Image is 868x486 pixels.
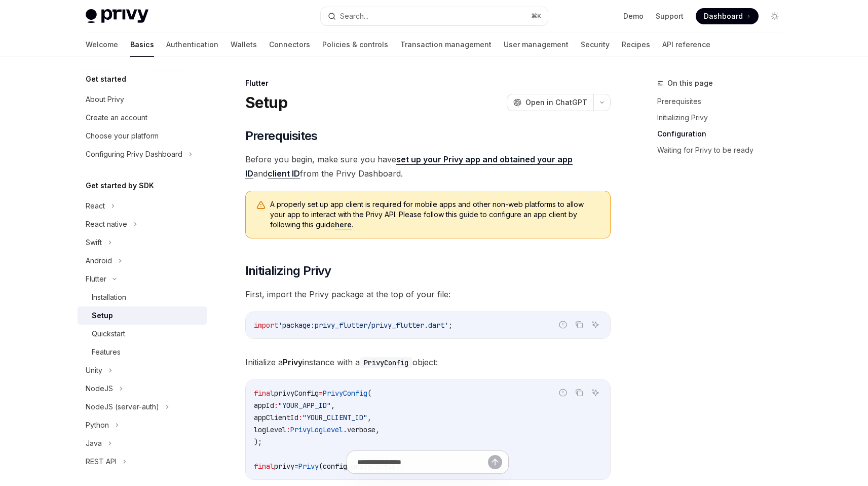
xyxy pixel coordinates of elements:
[335,220,352,229] a: here
[657,110,791,126] a: Initializing Privy
[268,168,300,179] a: client ID
[92,328,125,340] div: Quickstart
[86,200,105,212] div: React
[274,401,278,410] span: :
[278,321,448,330] span: 'package:privy_flutter/privy_flutter.dart'
[278,401,331,410] span: "YOUR_APP_ID"
[283,357,303,367] strong: Privy
[254,437,262,446] span: );
[531,12,542,20] span: ⌘ K
[86,148,182,160] div: Configuring Privy Dashboard
[504,32,569,57] a: User management
[86,383,113,395] div: NodeJS
[254,401,274,410] span: appId
[319,389,323,398] span: =
[525,97,587,108] span: Open in ChatGPT
[254,389,274,398] span: final
[286,425,290,434] span: :
[92,291,126,303] div: Installation
[86,401,159,413] div: NodeJS (server-auth)
[78,90,207,109] a: About Privy
[270,199,600,230] span: A properly set up app client is required for mobile apps and other non-web platforms to allow you...
[166,32,218,57] a: Authentication
[656,11,684,21] a: Support
[245,93,287,112] h1: Setup
[78,127,207,145] a: Choose your platform
[322,32,388,57] a: Policies & controls
[448,321,452,330] span: ;
[245,78,611,88] div: Flutter
[254,413,298,422] span: appClientId
[704,11,743,21] span: Dashboard
[767,8,783,24] button: Toggle dark mode
[254,425,286,434] span: logLevel
[667,77,713,89] span: On this page
[86,364,102,376] div: Unity
[78,306,207,325] a: Setup
[92,346,121,358] div: Features
[86,9,148,23] img: light logo
[367,389,371,398] span: (
[86,180,154,192] h5: Get started by SDK
[245,355,611,369] span: Initialize a instance with a object:
[657,93,791,110] a: Prerequisites
[78,109,207,127] a: Create an account
[86,273,106,285] div: Flutter
[367,413,371,422] span: ,
[507,94,593,111] button: Open in ChatGPT
[245,263,331,279] span: Initializing Privy
[86,32,118,57] a: Welcome
[245,152,611,181] span: Before you begin, make sure you have and from the Privy Dashboard.
[86,73,126,85] h5: Get started
[130,32,154,57] a: Basics
[623,11,644,21] a: Demo
[298,413,303,422] span: :
[254,321,278,330] span: import
[86,437,102,449] div: Java
[245,128,318,144] span: Prerequisites
[573,386,586,399] button: Copy the contents from the code block
[589,318,602,331] button: Ask AI
[696,8,759,24] a: Dashboard
[622,32,650,57] a: Recipes
[86,456,117,468] div: REST API
[269,32,310,57] a: Connectors
[657,126,791,142] a: Configuration
[331,401,335,410] span: ,
[573,318,586,331] button: Copy the contents from the code block
[86,419,109,431] div: Python
[78,288,207,306] a: Installation
[86,255,112,267] div: Android
[303,413,367,422] span: "YOUR_CLIENT_ID"
[662,32,710,57] a: API reference
[581,32,610,57] a: Security
[589,386,602,399] button: Ask AI
[86,130,159,142] div: Choose your platform
[92,309,113,322] div: Setup
[400,32,492,57] a: Transaction management
[245,154,573,179] a: set up your Privy app and obtained your app ID
[86,218,127,230] div: React native
[488,455,502,469] button: Send message
[274,389,319,398] span: privyConfig
[78,343,207,361] a: Features
[323,389,367,398] span: PrivyConfig
[360,357,412,368] code: PrivyConfig
[290,425,343,434] span: PrivyLogLevel
[556,318,570,331] button: Report incorrect code
[256,200,266,211] svg: Warning
[321,7,548,25] button: Search...⌘K
[86,112,147,124] div: Create an account
[343,425,380,434] span: .verbose,
[556,386,570,399] button: Report incorrect code
[245,287,611,301] span: First, import the Privy package at the top of your file:
[78,325,207,343] a: Quickstart
[86,93,124,106] div: About Privy
[231,32,257,57] a: Wallets
[340,10,368,22] div: Search...
[86,236,102,249] div: Swift
[657,142,791,158] a: Waiting for Privy to be ready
